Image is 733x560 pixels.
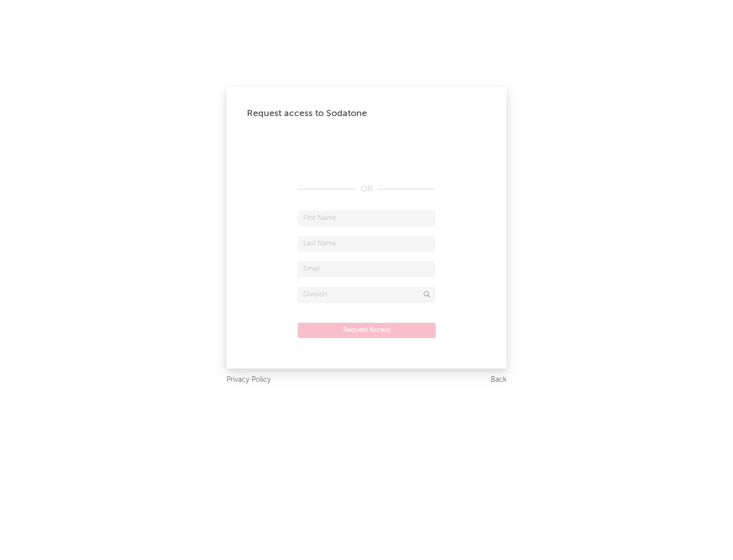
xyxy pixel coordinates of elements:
input: First Name [298,211,435,226]
a: Privacy Policy [227,374,271,386]
input: Last Name [298,236,435,251]
button: Request Access [298,323,436,338]
a: Back [491,374,506,386]
div: Request access to Sodatone [247,107,486,120]
div: OR [298,183,435,195]
input: Email [298,262,435,277]
input: Division [298,287,435,302]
